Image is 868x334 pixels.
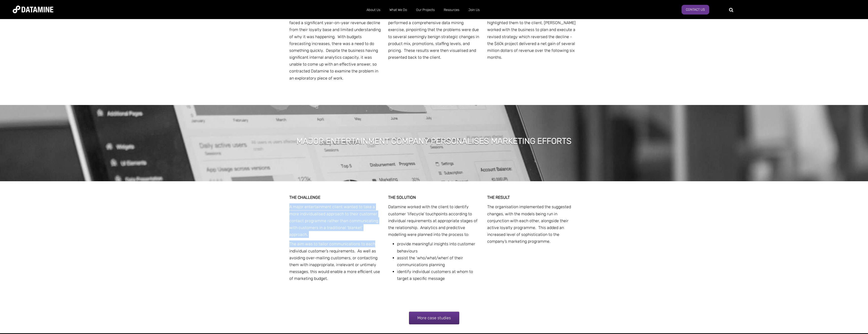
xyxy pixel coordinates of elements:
li: provide meaningful insights into customer behaviours [397,240,480,254]
a: More case studies [409,312,459,324]
strong: THE RESULT [487,195,510,200]
li: identify individual customers at whom to target a specific message [397,268,480,282]
a: Resources [439,3,464,17]
p: The aim was to tailor communications to each individual customer’s requirements. As well as avoid... [289,240,381,282]
p: The organisation implemented the suggested changes, with the models being run in conjunction with... [487,203,579,245]
h1: MAJOR ENTERTAINMENT COMPANY PERSONALISES MARKETING EFFORTS [296,135,572,147]
a: What We Do [385,3,412,17]
p: Datamine pulled thousands of variables and performed a comprehensive data mining exercise, pinpoi... [388,12,480,61]
a: Our Projects [412,3,439,17]
strong: THE CHALLENGE [289,195,320,200]
a: Contact Us [682,5,709,14]
a: About Us [362,3,385,17]
li: assist the ‘who/what/when’ of their communications planning [397,254,480,268]
strong: THE SOLUTION [388,195,416,200]
p: A major entertainment client wanted to take a more individualised approach to their customer cont... [289,203,381,238]
p: Having specifically identified the issues and highlighted them to the client, [PERSON_NAME] worke... [487,12,579,61]
a: Join Us [464,3,484,17]
p: A large international entertainment business faced a significant year-on-year revenue decline fro... [289,12,381,82]
img: Datamine [13,6,53,13]
p: Datamine worked with the client to identify customer ‘lifecycle’ touchpoints according to individ... [388,203,480,238]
